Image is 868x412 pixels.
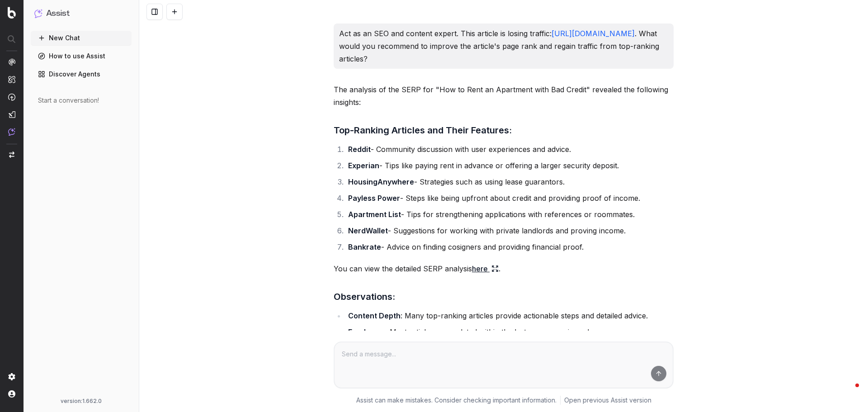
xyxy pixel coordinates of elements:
li: - Tips like paying rent in advance or offering a larger security deposit. [345,159,674,172]
iframe: Intercom live chat [837,381,859,403]
img: Assist [8,128,15,136]
li: - Suggestions for working with private landlords and proving income. [345,224,674,237]
img: Studio [8,111,15,118]
h1: Assist [46,7,70,20]
strong: Reddit [348,145,371,154]
strong: Freshness [348,327,386,336]
p: The analysis of the SERP for "How to Rent an Apartment with Bad Credit" revealed the following in... [334,83,674,109]
img: Switch project [9,152,14,158]
img: Intelligence [8,76,15,83]
li: - Steps like being upfront about credit and providing proof of income. [345,192,674,204]
h3: Observations: [334,289,674,304]
button: New Chat [31,31,132,45]
div: version: 1.662.0 [34,398,128,405]
a: Discover Agents [31,67,132,81]
strong: Payless Power [348,194,400,203]
p: Act as an SEO and content expert. This article is losing traffic: . What would you recommend to i... [339,27,668,65]
p: You can view the detailed SERP analysis . [334,262,674,275]
a: here [472,262,499,275]
li: : Most articles are updated within the last year, ensuring relevance. [345,326,674,338]
h3: Top-Ranking Articles and Their Features: [334,123,674,137]
li: - Strategies such as using lease guarantors. [345,175,674,188]
a: Open previous Assist version [564,396,651,405]
img: Analytics [8,58,15,66]
strong: Bankrate [348,242,381,251]
strong: Experian [348,161,379,170]
strong: Content Depth [348,311,401,320]
strong: Apartment List [348,210,401,219]
img: Assist [34,9,42,18]
li: : Many top-ranking articles provide actionable steps and detailed advice. [345,309,674,322]
li: - Tips for strengthening applications with references or roommates. [345,208,674,221]
a: [URL][DOMAIN_NAME] [552,29,635,38]
strong: NerdWallet [348,226,388,235]
img: Activation [8,93,15,101]
button: Assist [34,7,128,20]
img: Setting [8,373,15,380]
img: Botify logo [8,7,16,19]
a: How to use Assist [31,49,132,63]
strong: HousingAnywhere [348,177,414,186]
p: Assist can make mistakes. Consider checking important information. [356,396,557,405]
div: Start a conversation! [38,96,124,105]
li: - Community discussion with user experiences and advice. [345,143,674,156]
img: My account [8,390,15,398]
li: - Advice on finding cosigners and providing financial proof. [345,241,674,253]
